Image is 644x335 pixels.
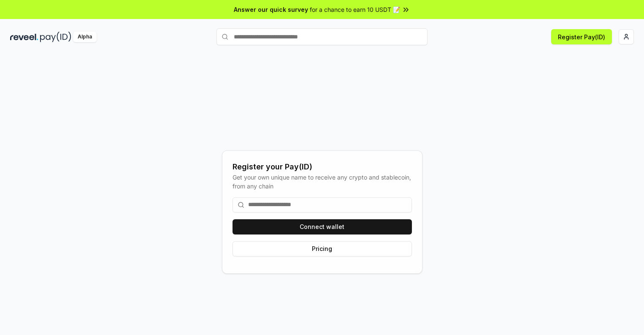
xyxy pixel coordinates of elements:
div: Register your Pay(ID) [233,161,412,173]
span: for a chance to earn 10 USDT 📝 [310,5,400,14]
div: Get your own unique name to receive any crypto and stablecoin, from any chain [233,173,412,191]
span: Answer our quick survey [234,5,308,14]
img: pay_id [40,32,71,42]
div: Alpha [73,32,97,42]
button: Pricing [233,241,412,256]
img: reveel_dark [10,32,38,42]
button: Connect wallet [233,219,412,234]
button: Register Pay(ID) [551,29,612,44]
